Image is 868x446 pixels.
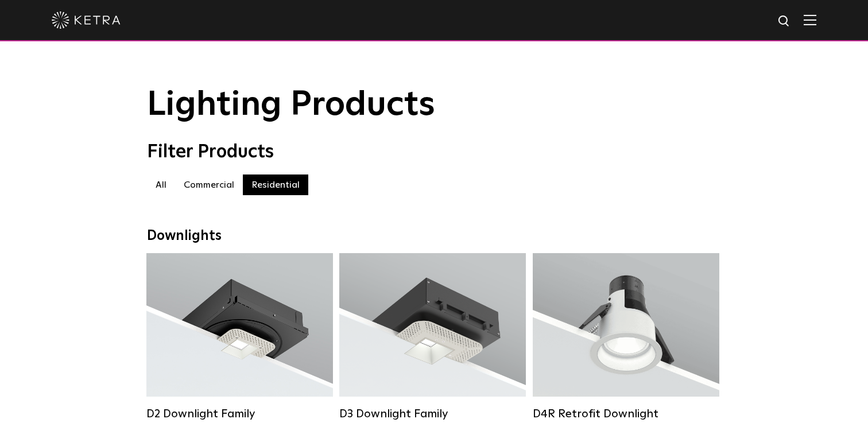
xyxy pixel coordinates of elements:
label: Commercial [175,174,243,195]
img: ketra-logo-2019-white [52,11,121,29]
div: D2 Downlight Family [146,407,333,421]
div: Filter Products [147,141,721,163]
a: D2 Downlight Family Lumen Output:1200Colors:White / Black / Gloss Black / Silver / Bronze / Silve... [146,253,333,420]
label: Residential [243,174,308,195]
div: Downlights [147,228,721,245]
a: D4R Retrofit Downlight Lumen Output:800Colors:White / BlackBeam Angles:15° / 25° / 40° / 60°Watta... [533,253,719,420]
span: Lighting Products [147,88,435,122]
label: All [147,174,175,195]
img: search icon [777,14,792,29]
img: Hamburger%20Nav.svg [804,14,816,25]
div: D3 Downlight Family [339,407,526,421]
div: D4R Retrofit Downlight [533,407,719,421]
a: D3 Downlight Family Lumen Output:700 / 900 / 1100Colors:White / Black / Silver / Bronze / Paintab... [339,253,526,420]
